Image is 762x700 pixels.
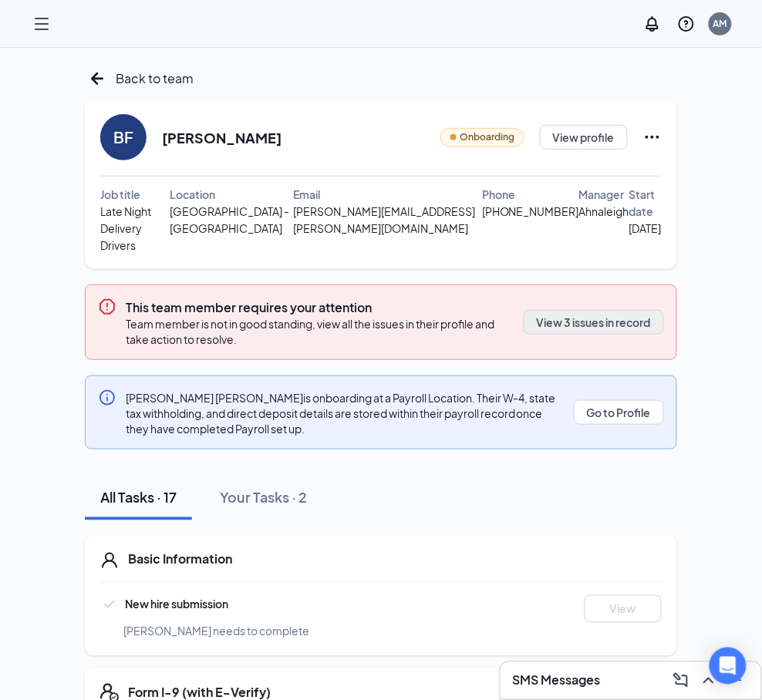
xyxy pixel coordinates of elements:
[126,317,494,346] span: Team member is not in good standing, view all the issues in their profile and take action to reso...
[116,69,194,88] span: Back to team
[100,551,119,570] svg: User
[629,220,662,237] span: [DATE]
[170,186,215,203] span: Location
[579,203,629,220] span: Ahnaleigh
[482,203,579,220] span: [PHONE_NUMBER]
[220,487,307,506] div: Your Tasks · 2
[85,66,194,91] a: ArrowLeftNewBack to team
[513,672,601,689] h3: SMS Messages
[710,648,747,685] div: Open Intercom Messenger
[585,595,662,623] button: View
[32,15,51,33] svg: Hamburger
[672,671,690,690] svg: ComposeMessage
[677,15,696,33] svg: QuestionInfo
[170,203,293,237] span: [GEOGRAPHIC_DATA] - [GEOGRAPHIC_DATA]
[579,186,625,203] span: Manager
[574,400,664,425] button: Go to Profile
[669,668,693,693] button: ComposeMessage
[293,203,482,237] span: [PERSON_NAME][EMAIL_ADDRESS][PERSON_NAME][DOMAIN_NAME]
[460,130,514,145] span: Onboarding
[125,597,228,611] span: New hire submission
[540,125,628,150] button: View profile
[293,186,320,203] span: Email
[524,310,664,335] button: View 3 issues in record
[643,128,662,146] svg: Ellipses
[98,298,116,316] svg: Error
[100,203,170,254] span: Late Night Delivery Drivers
[126,299,514,316] h3: This team member requires your attention
[126,391,556,436] span: [PERSON_NAME] [PERSON_NAME] is onboarding at a Payroll Location. Their W-4, state tax withholding...
[123,624,309,638] span: [PERSON_NAME] needs to complete
[700,671,718,690] svg: ChevronUp
[98,389,116,407] svg: Info
[100,595,119,614] svg: Checkmark
[113,126,133,148] div: BF
[629,186,662,220] span: Start date
[713,17,727,30] div: AM
[85,66,110,91] svg: ArrowLeftNew
[128,551,232,568] h5: Basic Information
[100,487,177,506] div: All Tasks · 17
[100,186,140,203] span: Job title
[643,15,662,33] svg: Notifications
[482,186,515,203] span: Phone
[162,128,282,147] h2: [PERSON_NAME]
[696,668,721,693] button: ChevronUp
